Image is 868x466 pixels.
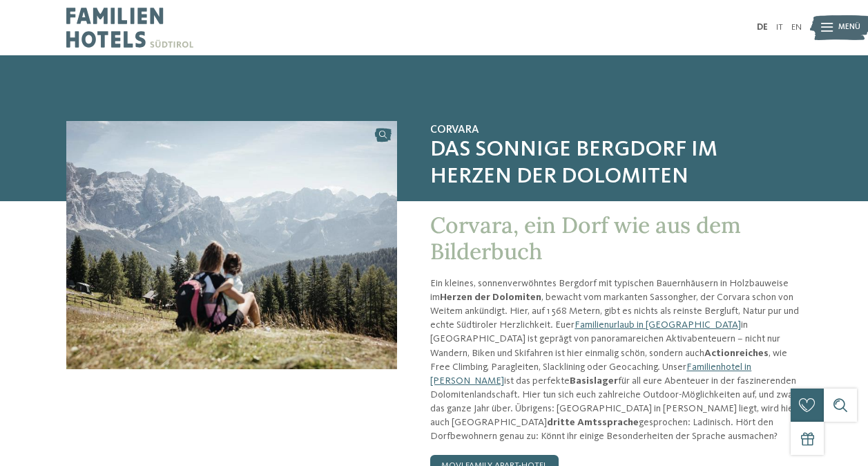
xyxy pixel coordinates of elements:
a: EN [791,23,802,32]
span: Menü [838,22,860,33]
strong: Herzen der Dolomiten [440,292,541,302]
p: Ein kleines, sonnenverwöhntes Bergdorf mit typischen Bauernhäusern in Holzbauweise im , bewacht v... [430,277,802,444]
a: Familienurlaub in [GEOGRAPHIC_DATA] [575,320,741,330]
img: Tierische Abenteuer im Familienhotel in Alta Badia [66,121,397,369]
strong: Basislager [570,376,618,386]
a: Familienhotel in [PERSON_NAME] [430,362,751,386]
a: IT [776,23,783,32]
a: DE [757,23,768,32]
strong: Actionreiches [704,348,769,358]
strong: dritte Amtssprache [547,418,639,427]
span: Das sonnige Bergdorf im Herzen der Dolomiten [430,137,802,190]
span: Corvara, ein Dorf wie aus dem Bilderbuch [430,211,741,265]
span: Corvara [430,124,802,137]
